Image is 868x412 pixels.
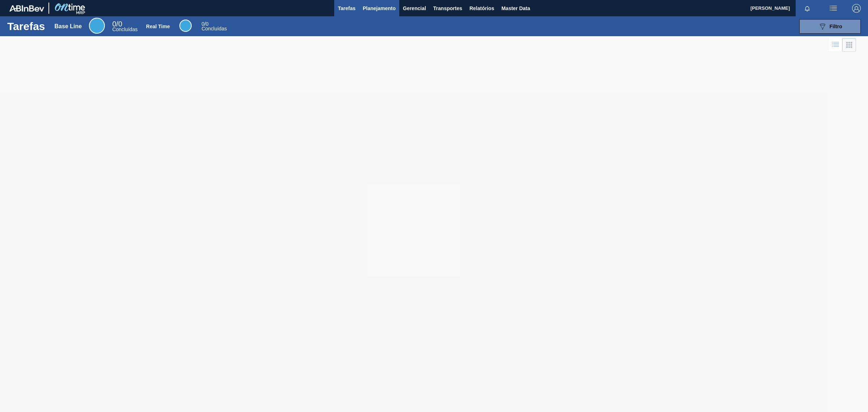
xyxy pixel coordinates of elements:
span: Concluídas [201,26,227,31]
img: Logout [852,4,861,13]
span: Tarefas [338,4,356,13]
span: / 0 [112,20,122,28]
img: TNhmsLtSVTkK8tSr43FrP2fwEKptu5GPRR3wAAAABJRU5ErkJggg== [9,5,44,12]
div: Base Line [55,23,82,30]
button: Notificações [796,3,819,13]
span: Filtro [830,24,842,29]
div: Real Time [146,24,170,29]
span: Planejamento [363,4,396,13]
span: Relatórios [469,4,494,13]
span: Transportes [433,4,462,13]
span: Concluídas [112,26,137,32]
div: Real Time [201,22,227,31]
span: Master Data [501,4,530,13]
h1: Tarefas [7,22,45,30]
button: Filtro [799,19,861,34]
div: Base Line [89,18,105,34]
img: userActions [829,4,838,13]
div: Base Line [112,21,137,32]
span: / 0 [201,21,208,27]
span: 0 [112,20,116,28]
span: 0 [201,21,204,27]
div: Real Time [179,20,192,32]
span: Gerencial [403,4,426,13]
